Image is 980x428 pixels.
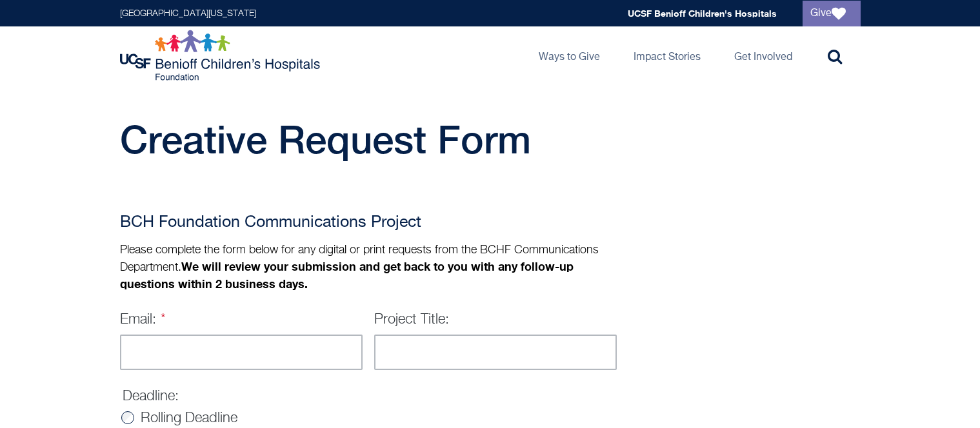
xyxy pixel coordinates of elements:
[120,117,531,162] span: Creative Request Form
[374,313,449,327] label: Project Title:
[724,26,803,84] a: Get Involved
[120,9,256,18] a: [GEOGRAPHIC_DATA][US_STATE]
[628,8,777,19] a: UCSF Benioff Children's Hospitals
[623,26,711,84] a: Impact Stories
[803,1,861,26] a: Give
[528,26,610,84] a: Ways to Give
[120,259,574,291] strong: We will review your submission and get back to you with any follow-up questions within 2 business...
[120,210,617,236] h2: BCH Foundation Communications Project
[123,389,179,404] label: Deadline:
[120,242,617,293] p: Please complete the form below for any digital or print requests from the BCHF Communications Dep...
[120,30,323,81] img: Logo for UCSF Benioff Children's Hospitals Foundation
[120,313,166,327] label: Email:
[141,411,237,425] label: Rolling Deadline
